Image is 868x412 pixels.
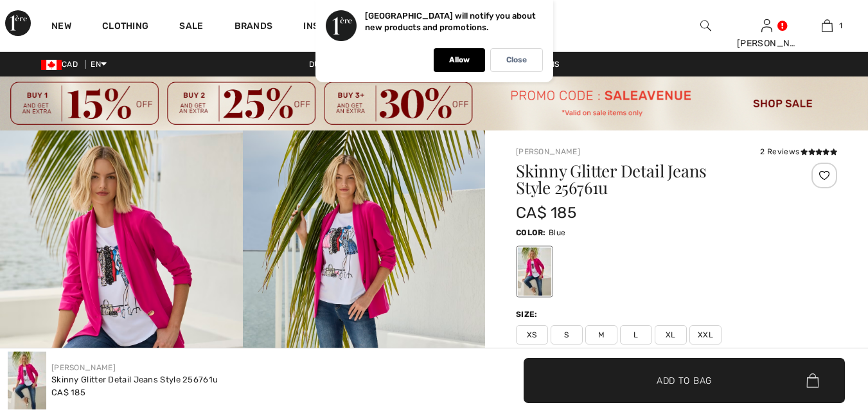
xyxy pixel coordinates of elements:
[41,60,62,70] img: Canadian Dollar
[235,21,273,34] a: Brands
[620,325,652,345] span: L
[760,146,837,157] div: 2 Reviews
[516,204,576,222] span: CA$ 185
[51,363,116,372] a: [PERSON_NAME]
[585,325,617,345] span: M
[365,11,536,32] p: [GEOGRAPHIC_DATA] will notify you about new products and promotions.
[91,60,107,69] span: EN
[516,228,546,237] span: Color:
[5,10,31,36] img: 1ère Avenue
[51,21,71,34] a: New
[51,373,218,386] div: Skinny Glitter Detail Jeans Style 256761u
[8,352,46,409] img: Skinny Glitter Detail Jeans Style 256761U
[549,228,565,237] span: Blue
[797,18,857,33] a: 1
[551,325,583,345] span: S
[761,19,772,31] a: Sign In
[700,18,711,33] img: search the website
[524,358,845,403] button: Add to Bag
[822,18,833,33] img: My Bag
[655,325,687,345] span: XL
[506,55,527,65] p: Close
[806,373,819,388] img: Bag.svg
[102,21,148,34] a: Clothing
[657,373,712,387] span: Add to Bag
[51,388,85,397] span: CA$ 185
[449,55,470,65] p: Allow
[179,21,203,34] a: Sale
[41,60,83,69] span: CAD
[516,309,540,320] div: Size:
[737,37,797,50] div: [PERSON_NAME]
[761,18,772,33] img: My Info
[839,20,842,31] span: 1
[516,325,548,345] span: XS
[516,147,580,156] a: [PERSON_NAME]
[516,163,784,196] h1: Skinny Glitter Detail Jeans Style 256761u
[689,325,722,345] span: XXL
[303,21,360,34] span: Inspiration
[518,248,551,296] div: Blue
